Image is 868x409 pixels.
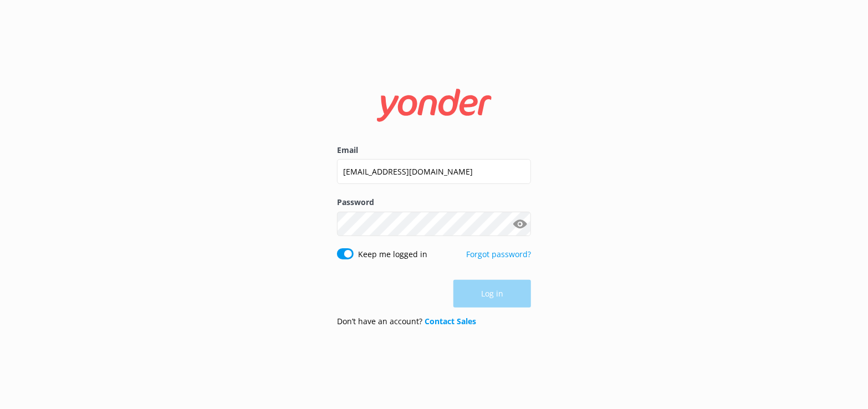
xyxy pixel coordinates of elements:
a: Contact Sales [425,316,476,326]
button: Show password [509,213,531,235]
label: Email [337,144,531,156]
input: user@emailaddress.com [337,159,531,184]
a: Forgot password? [466,249,531,259]
label: Keep me logged in [358,248,427,260]
p: Don’t have an account? [337,315,476,328]
label: Password [337,196,531,208]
